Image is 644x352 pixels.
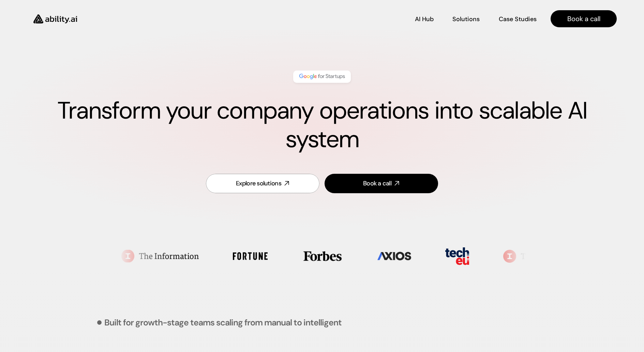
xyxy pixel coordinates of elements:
[452,15,480,24] p: Solutions
[363,179,391,188] div: Book a call
[415,13,434,25] a: AI Hub
[236,179,281,188] div: Explore solutions
[104,318,342,327] p: Built for growth-stage teams scaling from manual to intelligent
[452,13,480,25] a: Solutions
[567,14,600,24] p: Book a call
[415,15,434,24] p: AI Hub
[325,174,438,193] a: Book a call
[499,15,537,24] p: Case Studies
[27,96,617,154] h1: Transform your company operations into scalable AI system
[551,10,617,27] a: Book a call
[498,13,537,25] a: Case Studies
[206,174,319,193] a: Explore solutions
[87,10,617,27] nav: Main navigation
